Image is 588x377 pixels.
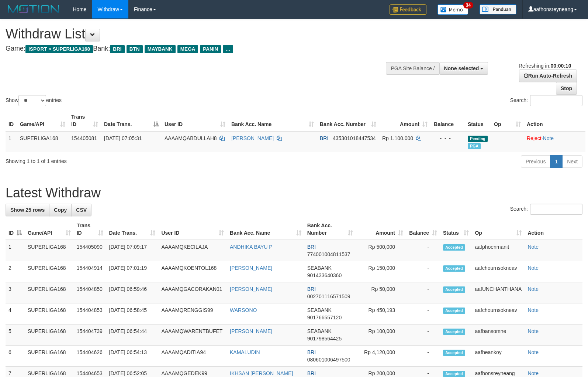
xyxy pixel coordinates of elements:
[317,110,379,131] th: Bank Acc. Number: activate to sort column ascending
[230,265,272,271] a: [PERSON_NAME]
[437,4,468,15] img: Button%20Memo.svg
[158,303,227,325] td: AAAAMQRENGGIS99
[106,282,159,303] td: [DATE] 06:59:46
[227,219,304,240] th: Bank Acc. Name: activate to sort column ascending
[6,95,62,106] label: Show entries
[382,135,413,141] span: Rp 1.100.000
[106,346,159,367] td: [DATE] 06:54:13
[106,261,159,282] td: [DATE] 07:01:19
[74,261,106,282] td: 154404914
[165,135,217,141] span: AAAAMQABDULLAH8
[356,346,406,367] td: Rp 4,120,000
[443,329,465,335] span: Accepted
[386,62,439,75] div: PGA Site Balance /
[6,186,582,200] h1: Latest Withdraw
[106,240,159,261] td: [DATE] 07:09:17
[6,204,49,216] a: Show 25 rows
[465,110,491,131] th: Status
[158,240,227,261] td: AAAAMQKECILAJA
[74,303,106,325] td: 154404853
[550,63,571,69] strong: 00:00:10
[468,143,481,149] span: Marked by aafromsomean
[127,45,143,53] span: BTN
[230,307,257,313] a: WARSONO
[528,286,539,292] a: Note
[304,219,356,240] th: Bank Acc. Number: activate to sort column ascending
[307,265,332,271] span: SEABANK
[379,110,430,131] th: Amount: activate to sort column ascending
[468,136,488,142] span: Pending
[406,282,440,303] td: -
[528,370,539,376] a: Note
[6,131,17,152] td: 1
[6,27,385,41] h1: Withdraw List
[25,45,93,53] span: ISPORT > SUPERLIGA168
[562,155,582,168] a: Next
[25,346,74,367] td: SUPERLIGA168
[25,219,74,240] th: Game/API: activate to sort column ascending
[472,240,525,261] td: aafphoenmanit
[106,303,159,325] td: [DATE] 06:58:45
[356,325,406,346] td: Rp 100,000
[307,272,342,278] span: Copy 901433640360 to clipboard
[230,286,272,292] a: [PERSON_NAME]
[524,131,585,152] td: ·
[443,350,465,356] span: Accepted
[231,135,274,141] a: [PERSON_NAME]
[528,244,539,250] a: Note
[158,325,227,346] td: AAAAMQWARENTBUFET
[223,45,233,53] span: ...
[307,328,332,334] span: SEABANK
[472,325,525,346] td: aafbansomne
[54,207,67,213] span: Copy
[106,219,159,240] th: Date Trans.: activate to sort column ascending
[525,219,582,240] th: Action
[158,346,227,367] td: AAAAMQADITIA94
[439,62,488,75] button: None selected
[356,282,406,303] td: Rp 50,000
[25,261,74,282] td: SUPERLIGA168
[307,370,316,376] span: BRI
[406,325,440,346] td: -
[443,371,465,377] span: Accepted
[528,328,539,334] a: Note
[74,346,106,367] td: 154404626
[550,155,563,168] a: 1
[527,135,542,141] a: Reject
[228,110,317,131] th: Bank Acc. Name: activate to sort column ascending
[519,63,571,69] span: Refreshing in:
[463,2,473,9] span: 34
[6,303,25,325] td: 4
[356,240,406,261] td: Rp 500,000
[443,265,465,272] span: Accepted
[230,328,272,334] a: [PERSON_NAME]
[71,135,97,141] span: 154405081
[25,325,74,346] td: SUPERLIGA168
[25,303,74,325] td: SUPERLIGA168
[510,95,582,106] label: Search:
[200,45,221,53] span: PANIN
[307,293,350,299] span: Copy 002701116571509 to clipboard
[17,131,68,152] td: SUPERLIGA168
[76,207,87,213] span: CSV
[524,110,585,131] th: Action
[230,370,293,376] a: IKHSAN [PERSON_NAME]
[472,303,525,325] td: aafchournsokneav
[472,282,525,303] td: aafUNCHANTHANA
[6,346,25,367] td: 6
[230,244,273,250] a: ANDHIKA BAYU P
[510,204,582,215] label: Search:
[18,95,46,106] select: Showentries
[356,261,406,282] td: Rp 150,000
[443,244,465,251] span: Accepted
[472,219,525,240] th: Op: activate to sort column ascending
[162,110,228,131] th: User ID: activate to sort column ascending
[333,135,376,141] span: Copy 435301018447534 to clipboard
[543,135,554,141] a: Note
[25,240,74,261] td: SUPERLIGA168
[6,4,62,15] img: MOTION_logo.png
[106,325,159,346] td: [DATE] 06:54:44
[480,4,516,14] img: panduan.png
[101,110,162,131] th: Date Trans.: activate to sort column descending
[472,261,525,282] td: aafchournsokneav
